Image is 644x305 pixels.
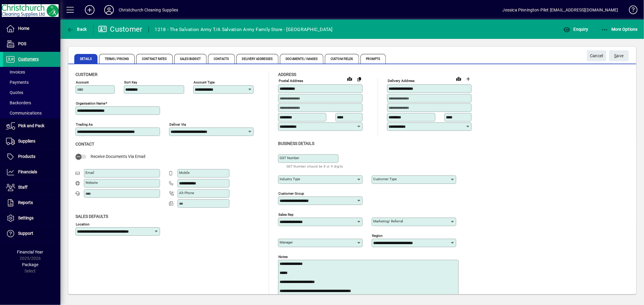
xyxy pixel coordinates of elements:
span: Quotes [6,90,23,95]
span: Back [67,27,87,32]
a: Suppliers [3,134,60,149]
mat-label: Customer group [278,191,304,195]
a: Settings [3,211,60,226]
button: Choose address [463,74,473,84]
span: Contract Rates [136,54,172,64]
span: Delivery Addresses [236,54,279,64]
mat-label: Marketing/ Referral [373,219,403,223]
a: Payments [3,77,60,87]
a: Support [3,226,60,241]
mat-label: Trading as [76,122,93,127]
span: Products [18,154,35,159]
app-page-header-button: Back [60,24,94,35]
span: More Options [601,27,638,32]
span: Terms / Pricing [99,54,135,64]
button: Add [80,5,99,15]
a: Knowledge Base [624,1,636,21]
mat-label: Notes [278,254,288,259]
a: Quotes [3,87,60,98]
span: Sales Budget [174,54,207,64]
mat-label: Organisation name [76,101,105,105]
span: Staff [18,185,27,190]
mat-hint: GST Number should be 8 or 9 digits [287,163,343,170]
span: Documents / Images [280,54,323,64]
a: View on map [454,74,463,83]
span: Support [18,231,33,236]
mat-label: Region [372,233,383,237]
span: Settings [18,215,34,220]
span: Package [22,262,38,267]
span: Custom Fields [325,54,359,64]
span: Invoices [6,70,25,74]
a: Backorders [3,98,60,108]
a: Reports [3,195,60,210]
a: POS [3,36,60,52]
a: Staff [3,180,60,195]
mat-label: Customer type [373,177,397,181]
span: Suppliers [18,139,35,143]
span: Contacts [208,54,235,64]
div: Customer [98,24,143,34]
span: Pick and Pack [18,123,44,128]
span: ave [614,51,624,61]
a: Invoices [3,67,60,77]
mat-label: Manager [280,240,293,244]
a: Home [3,21,60,36]
mat-label: Sales rep [278,212,293,216]
mat-label: Location [76,222,89,226]
span: Receive Documents Via Email [91,154,145,159]
a: View on map [345,74,354,83]
span: Financials [18,169,37,174]
mat-label: Mobile [179,171,190,175]
span: Cancel [590,51,603,61]
button: More Options [600,24,639,35]
a: Financials [3,165,60,180]
span: Customers [18,57,39,61]
span: Prompts [360,54,386,64]
mat-label: Account Type [194,80,215,84]
span: Sales defaults [75,214,108,219]
span: Customer [75,72,98,77]
mat-label: Account [76,80,89,84]
button: Save [609,50,629,61]
span: POS [18,41,26,46]
span: Business details [278,141,314,146]
mat-label: Website [85,181,98,185]
span: Address [278,72,296,77]
mat-label: GST Number [280,156,299,160]
span: Communications [6,111,42,115]
a: Products [3,149,60,164]
span: Enquiry [563,27,588,32]
span: Home [18,26,29,31]
button: Back [65,24,88,35]
div: Christchurch Cleaning Supplies [119,5,178,15]
mat-label: Alt Phone [179,191,194,195]
mat-label: Sort key [124,80,137,84]
span: Reports [18,200,33,205]
span: Financial Year [17,250,43,254]
mat-label: Email [85,171,94,175]
span: Payments [6,80,29,85]
span: Details [74,54,98,64]
mat-label: Deliver via [169,122,186,127]
button: Profile [99,5,119,15]
button: Enquiry [562,24,590,35]
div: 1218 - The Salvation Army T/A Salvation Army Family Store - [GEOGRAPHIC_DATA] [155,25,333,34]
a: Communications [3,108,60,118]
button: Cancel [587,50,606,61]
span: Backorders [6,100,31,105]
button: Copy to Delivery address [354,74,364,84]
a: Pick and Pack [3,118,60,134]
span: Contact [75,142,94,146]
div: Jessica Pinnington-Pilet [EMAIL_ADDRESS][DOMAIN_NAME] [503,5,618,15]
span: S [614,53,617,58]
mat-label: Industry type [280,177,300,181]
